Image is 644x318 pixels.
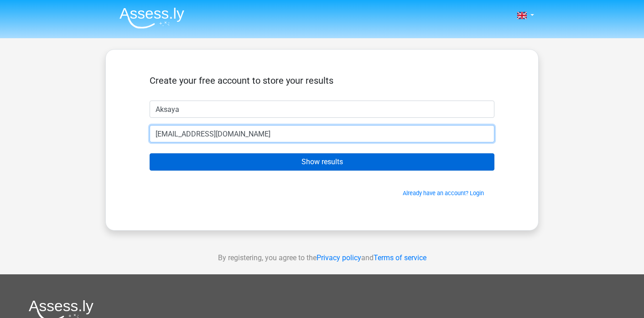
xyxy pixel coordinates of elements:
img: Assessly [119,7,184,29]
input: Email [150,125,494,142]
a: Terms of service [374,253,426,262]
input: Show results [150,153,494,171]
a: Already have an account? Login [403,190,484,197]
a: Privacy policy [317,253,361,262]
h5: Create your free account to store your results [150,75,494,86]
input: First name [150,101,494,118]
